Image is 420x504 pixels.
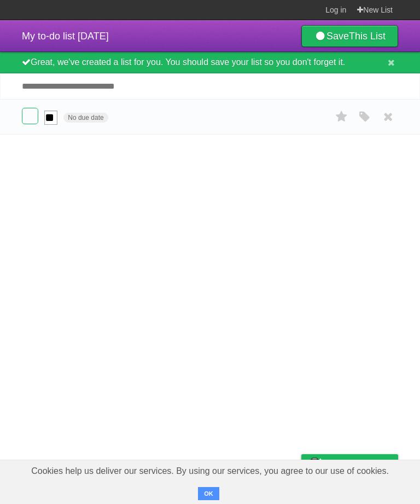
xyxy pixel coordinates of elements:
[324,455,393,474] span: Buy me a coffee
[349,31,386,42] b: This List
[22,108,38,124] label: Done
[20,460,400,482] span: Cookies help us deliver our services. By using our services, you agree to our use of cookies.
[63,113,108,123] span: No due date
[331,108,352,126] label: Star task
[301,25,398,47] a: SaveThis List
[307,455,322,473] img: Buy me a coffee
[198,487,219,500] button: OK
[22,31,109,42] span: My to-do list [DATE]
[301,454,398,474] a: Buy me a coffee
